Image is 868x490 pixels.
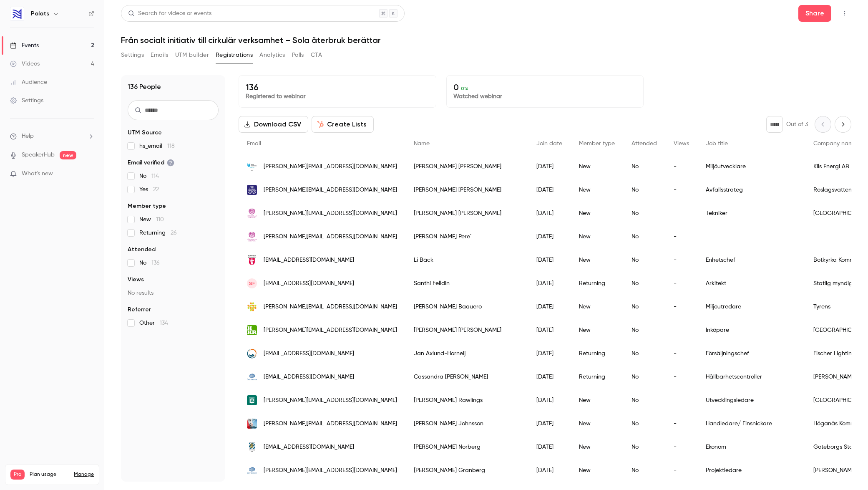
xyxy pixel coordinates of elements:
span: [EMAIL_ADDRESS][DOMAIN_NAME] [264,373,354,381]
div: - [665,202,697,225]
iframe: Noticeable Trigger [84,170,94,178]
div: No [623,318,665,342]
div: New [571,295,623,318]
div: No [623,295,665,318]
span: UTM Source [128,129,162,137]
span: 134 [160,320,168,326]
p: No results [128,289,219,297]
span: 26 [171,230,177,236]
div: Hållbarhetscontroller [697,365,805,389]
div: [PERSON_NAME] [PERSON_NAME] [405,178,528,202]
span: Referrer [128,306,151,314]
div: [PERSON_NAME] Granberg [405,459,528,482]
div: New [571,225,623,248]
div: [DATE] [528,342,571,365]
div: No [623,248,665,272]
p: 0 [453,82,637,92]
div: Projektledare [697,459,805,482]
button: Analytics [259,48,285,62]
h6: Palats [31,10,49,18]
span: [PERSON_NAME][EMAIL_ADDRESS][DOMAIN_NAME] [264,466,397,475]
div: [PERSON_NAME] Rawlings [405,389,528,412]
button: Create Lists [312,116,374,133]
div: - [665,295,697,318]
img: varberg.se [247,395,257,405]
img: olovlindgren.se [247,465,257,475]
span: 110 [156,217,164,222]
a: SpeakerHub [22,151,55,159]
div: No [623,459,665,482]
div: No [623,342,665,365]
img: gsl.goteborg.se [247,442,257,452]
div: Inköpare [697,318,805,342]
span: Views [674,141,689,146]
span: 22 [153,187,159,192]
div: [PERSON_NAME] [PERSON_NAME] [405,318,528,342]
span: Attended [632,141,657,146]
div: [DATE] [528,318,571,342]
span: [PERSON_NAME][EMAIL_ADDRESS][DOMAIN_NAME] [264,326,397,335]
div: No [623,202,665,225]
span: [EMAIL_ADDRESS][DOMAIN_NAME] [264,443,354,452]
li: help-dropdown-opener [10,132,94,141]
span: Name [414,141,430,146]
button: Registrations [216,48,253,62]
img: kils-energi.se [247,162,257,172]
div: - [665,435,697,459]
div: No [623,178,665,202]
button: Share [798,5,831,22]
span: New [139,215,164,224]
div: Events [10,41,39,50]
div: - [665,272,697,295]
div: [DATE] [528,155,571,178]
span: Other [139,319,168,327]
span: SF [249,280,255,287]
span: What's new [22,169,53,178]
span: Attended [128,245,156,254]
span: [PERSON_NAME][EMAIL_ADDRESS][DOMAIN_NAME] [264,162,397,171]
div: [DATE] [528,459,571,482]
img: roslagsvatten.se [247,185,257,195]
span: No [139,172,159,180]
div: Miljöutvecklare [697,155,805,178]
div: New [571,248,623,272]
a: Manage [74,471,94,478]
div: No [623,435,665,459]
div: [DATE] [528,389,571,412]
img: hoganas.se [247,419,257,429]
div: No [623,412,665,435]
img: tyrens.se [247,302,257,312]
div: [PERSON_NAME] [PERSON_NAME] [405,155,528,178]
div: New [571,435,623,459]
div: - [665,389,697,412]
span: hs_email [139,142,175,150]
div: [DATE] [528,435,571,459]
button: Polls [292,48,304,62]
img: olovlindgren.se [247,372,257,382]
img: botkyrka.se [247,255,257,265]
span: [PERSON_NAME][EMAIL_ADDRESS][DOMAIN_NAME] [264,186,397,194]
span: [EMAIL_ADDRESS][DOMAIN_NAME] [264,349,354,358]
div: No [623,225,665,248]
img: Palats [10,7,24,20]
div: - [665,318,697,342]
span: 118 [167,143,175,149]
div: Settings [10,96,43,105]
div: New [571,318,623,342]
div: New [571,459,623,482]
span: Email [247,141,261,146]
div: [DATE] [528,365,571,389]
span: Yes [139,185,159,194]
img: his.se [247,208,257,218]
div: Försäljningschef [697,342,805,365]
span: No [139,259,160,267]
p: Registered to webinar [246,92,429,101]
div: Miljöutredare [697,295,805,318]
div: Li Bäck [405,248,528,272]
div: - [665,412,697,435]
div: No [623,365,665,389]
p: 136 [246,82,429,92]
span: [EMAIL_ADDRESS][DOMAIN_NAME] [264,256,354,265]
span: 114 [151,173,159,179]
p: Out of 3 [786,120,808,129]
